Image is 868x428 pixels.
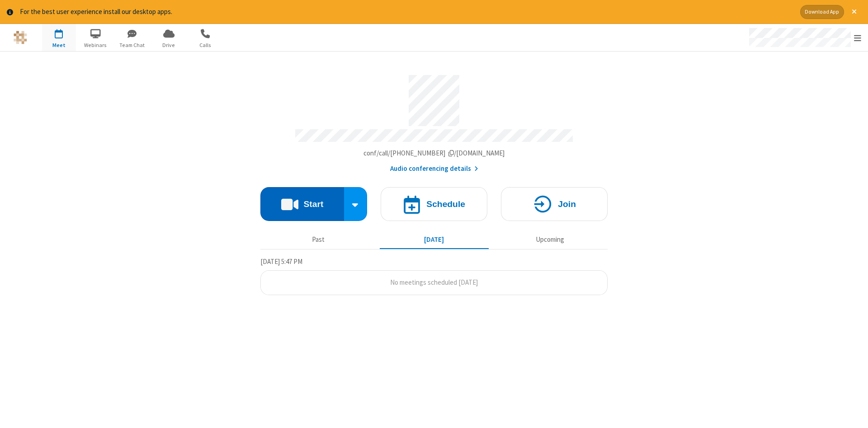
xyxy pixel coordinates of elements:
[344,187,368,221] div: Start conference options
[380,231,489,249] button: [DATE]
[42,41,76,49] span: Meet
[115,41,149,49] span: Team Chat
[390,164,478,174] button: Audio conferencing details
[381,187,487,221] button: Schedule
[363,148,505,159] button: Copy my meeting room linkCopy my meeting room link
[3,24,37,51] button: Logo
[152,41,186,49] span: Drive
[363,149,505,157] span: Copy my meeting room link
[260,257,302,266] span: [DATE] 5:47 PM
[189,41,222,49] span: Calls
[558,200,576,208] h4: Join
[426,200,465,208] h4: Schedule
[495,231,604,249] button: Upcoming
[303,200,323,208] h4: Start
[264,231,373,249] button: Past
[260,187,344,221] button: Start
[79,41,113,49] span: Webinars
[390,278,478,287] span: No meetings scheduled [DATE]
[14,31,27,44] img: QA Selenium DO NOT DELETE OR CHANGE
[20,7,793,17] div: For the best user experience install our desktop apps.
[741,24,868,51] div: Open menu
[260,68,608,174] section: Account details
[800,5,844,19] button: Download App
[501,187,608,221] button: Join
[260,256,608,295] section: Today's Meetings
[847,5,861,19] button: Close alert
